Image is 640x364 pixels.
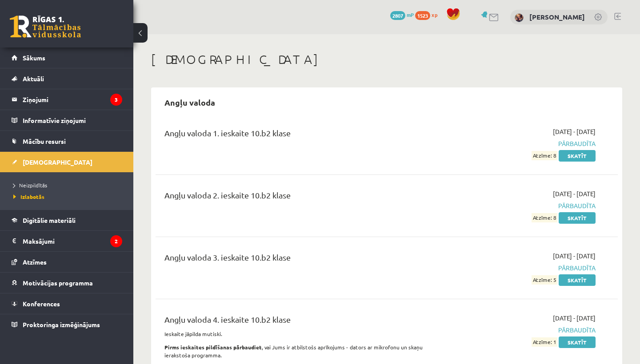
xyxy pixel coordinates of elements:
a: 1523 xp [415,11,442,18]
p: , vai Jums ir atbilstošs aprīkojums - dators ar mikrofonu un skaņu ierakstoša programma. [164,343,448,359]
span: [DATE] - [DATE] [553,313,596,323]
a: Skatīt [559,274,596,286]
span: [DATE] - [DATE] [553,251,596,261]
div: Angļu valoda 2. ieskaite 10.b2 klase [164,189,448,206]
span: Sākums [23,54,45,62]
legend: Maksājumi [23,231,122,251]
span: Atzīme: 8 [532,151,557,160]
span: Atzīme: 8 [532,213,557,222]
a: Rīgas 1. Tālmācības vidusskola [10,16,81,38]
a: Digitālie materiāli [12,210,122,230]
span: Pārbaudīta [461,263,596,273]
span: xp [432,11,437,18]
a: Proktoringa izmēģinājums [12,314,122,335]
span: Proktoringa izmēģinājums [23,320,100,328]
a: 2807 mP [390,11,414,18]
legend: Informatīvie ziņojumi [23,110,122,131]
span: Neizpildītās [13,182,47,189]
a: Informatīvie ziņojumi [12,110,122,131]
a: Aktuāli [12,68,122,89]
span: mP [407,11,414,18]
span: [DATE] - [DATE] [553,189,596,198]
a: Izlabotās [13,193,124,201]
span: 2807 [390,11,405,20]
a: Skatīt [559,212,596,224]
a: Konferences [12,293,122,314]
a: [PERSON_NAME] [529,12,585,21]
a: Motivācijas programma [12,273,122,293]
a: Ziņojumi3 [12,89,122,110]
div: Angļu valoda 4. ieskaite 10.b2 klase [164,313,448,330]
a: Maksājumi2 [12,231,122,251]
span: 1523 [415,11,430,20]
span: [DATE] - [DATE] [553,127,596,136]
span: Pārbaudīta [461,201,596,210]
div: Angļu valoda 3. ieskaite 10.b2 klase [164,251,448,268]
i: 3 [110,94,122,106]
a: Neizpildītās [13,181,124,189]
h1: [DEMOGRAPHIC_DATA] [151,52,622,67]
span: Motivācijas programma [23,279,93,287]
span: Atzīmes [23,258,47,266]
span: Pārbaudīta [461,325,596,335]
a: Atzīmes [12,252,122,272]
span: Digitālie materiāli [23,216,76,224]
p: Ieskaite jāpilda mutiski. [164,330,448,338]
div: Angļu valoda 1. ieskaite 10.b2 klase [164,127,448,143]
a: Skatīt [559,336,596,348]
a: Mācību resursi [12,131,122,151]
span: Konferences [23,300,60,308]
a: Sākums [12,47,122,68]
h2: Angļu valoda [156,92,224,113]
span: [DEMOGRAPHIC_DATA] [23,158,92,166]
span: Izlabotās [13,193,44,200]
strong: Pirms ieskaites pildīšanas pārbaudiet [164,344,262,351]
span: Atzīme: 1 [532,337,557,347]
a: Skatīt [559,150,596,162]
span: Mācību resursi [23,137,66,145]
img: Katrīna Liepiņa [515,13,524,22]
span: Pārbaudīta [461,139,596,148]
a: [DEMOGRAPHIC_DATA] [12,152,122,172]
span: Aktuāli [23,75,44,83]
legend: Ziņojumi [23,89,122,110]
span: Atzīme: 5 [532,275,557,285]
i: 2 [110,235,122,247]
